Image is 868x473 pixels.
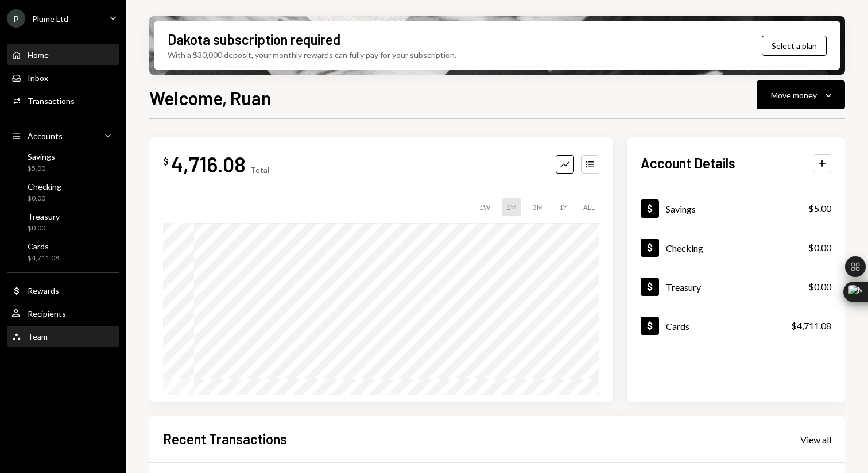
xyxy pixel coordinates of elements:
h2: Account Details [641,153,735,172]
a: Cards$4,711.08 [7,238,119,266]
div: Cards [666,321,689,332]
div: 1W [475,198,495,216]
a: Treasury$0.00 [7,208,119,236]
div: $0.00 [28,194,61,203]
a: Home [7,44,119,65]
a: Transactions [7,90,119,111]
a: Cards$4,711.08 [627,306,845,345]
div: $0.00 [808,241,831,255]
div: With a $30,000 deposit, your monthly rewards can fully pay for your subscription. [168,49,456,61]
div: Treasury [666,282,701,293]
div: P [7,9,25,28]
h1: Welcome, Ruan [149,86,272,109]
a: Recipients [7,303,119,324]
div: Dakota subscription required [168,30,340,49]
a: Checking$0.00 [7,178,119,206]
div: Total [250,165,269,175]
div: Savings [666,203,696,214]
div: $0.00 [28,224,60,233]
h2: Recent Transactions [163,429,287,448]
div: Team [28,332,48,341]
div: Recipients [28,309,66,318]
div: View all [800,434,831,445]
a: Savings$5.00 [627,189,845,228]
div: $0.00 [808,280,831,294]
a: Rewards [7,280,119,301]
a: Checking$0.00 [627,228,845,267]
div: $ [163,156,169,167]
div: $4,711.08 [791,319,831,333]
button: Select a plan [762,36,827,56]
div: Checking [666,243,703,253]
div: Rewards [28,286,59,295]
a: View all [800,433,831,445]
div: ALL [579,198,599,216]
a: Savings$5.00 [7,148,119,176]
div: 4,716.08 [171,151,246,177]
div: 1M [502,198,521,216]
div: $5.00 [28,164,55,174]
div: Inbox [28,73,48,83]
a: Treasury$0.00 [627,267,845,306]
div: Treasury [28,211,60,221]
a: Team [7,326,119,347]
div: Accounts [28,131,63,141]
a: Accounts [7,125,119,146]
a: Inbox [7,67,119,88]
div: Move money [771,89,817,101]
div: $4,711.08 [28,253,59,263]
div: $5.00 [808,202,831,216]
div: Checking [28,182,61,191]
div: Cards [28,241,59,251]
div: Savings [28,152,55,161]
div: Plume Ltd [32,14,68,24]
div: 3M [528,198,548,216]
div: Home [28,50,49,60]
div: Transactions [28,96,75,106]
button: Move money [757,80,845,109]
div: 1Y [555,198,572,216]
